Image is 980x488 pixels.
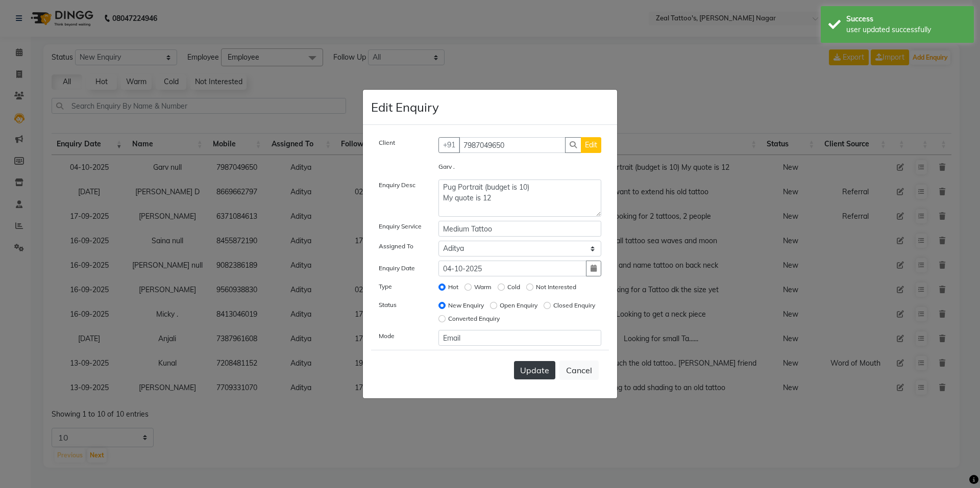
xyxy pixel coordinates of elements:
[379,300,397,310] label: Status
[438,221,602,237] input: Enquiry Service
[438,137,460,153] button: +91
[438,330,602,346] input: Email/phone/SMS
[379,138,395,147] label: Client
[448,301,484,310] label: New Enquiry
[448,314,500,323] label: Converted Enquiry
[514,361,555,379] button: Update
[846,24,966,35] div: user updated successfully
[371,98,439,116] h4: Edit Enquiry
[448,282,458,292] label: Hot
[507,282,520,292] label: Cold
[500,301,537,310] label: Open Enquiry
[379,331,395,341] label: Mode
[379,264,415,273] label: Enquiry Date
[846,14,966,24] div: Success
[474,282,492,292] label: Warm
[379,222,422,231] label: Enquiry Service
[520,365,549,375] span: Update
[379,242,413,251] label: Assigned To
[553,301,595,310] label: Closed Enquiry
[581,137,601,153] button: Edit
[379,282,392,291] label: Type
[459,137,566,153] input: Search by Name/Mobile/Email/Code
[379,181,415,190] label: Enquiry Desc
[585,140,597,149] span: Edit
[438,162,455,171] label: Garv .
[536,282,576,292] label: Not Interested
[559,361,599,380] button: Cancel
